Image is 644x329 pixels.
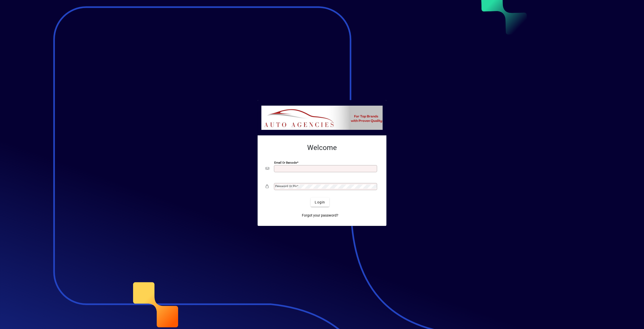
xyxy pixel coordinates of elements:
[315,200,325,205] span: Login
[274,161,297,164] mat-label: Email or Barcode
[311,198,329,207] button: Login
[302,213,338,218] span: Forgot your password?
[275,184,297,188] mat-label: Password or Pin
[300,211,340,220] a: Forgot your password?
[266,143,378,152] h2: Welcome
